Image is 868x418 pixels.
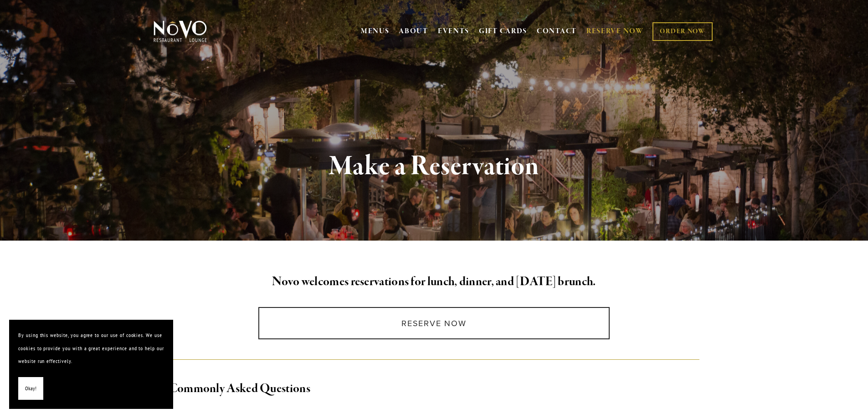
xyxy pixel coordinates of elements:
a: ABOUT [399,27,428,36]
a: RESERVE NOW [586,23,644,40]
h2: Novo welcomes reservations for lunch, dinner, and [DATE] brunch. [169,272,700,292]
span: Okay! [25,382,36,395]
a: ORDER NOW [652,22,712,41]
a: GIFT CARDS [479,23,527,40]
a: MENUS [361,27,390,36]
p: By using this website, you agree to our use of cookies. We use cookies to provide you with a grea... [18,329,164,368]
img: Novo Restaurant &amp; Lounge [152,20,209,43]
section: Cookie banner [9,320,173,409]
button: Okay! [18,377,43,400]
strong: Make a Reservation [329,149,539,184]
a: CONTACT [537,23,577,40]
a: Reserve Now [258,307,610,339]
a: EVENTS [438,27,469,36]
h2: Commonly Asked Questions [169,379,700,398]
